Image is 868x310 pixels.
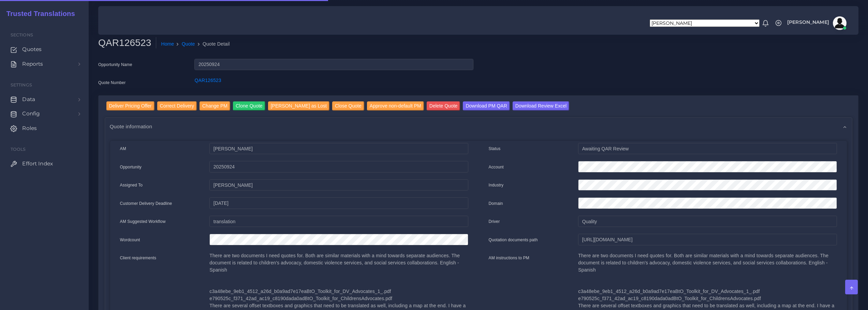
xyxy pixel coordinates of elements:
input: Deliver Pricing Offer [106,101,155,111]
span: Sections [11,32,33,37]
label: Client requirements [120,255,157,261]
input: Correct Delivery [157,101,197,111]
input: Clone Quote [233,101,265,111]
span: Quote information [110,123,152,130]
a: Roles [5,121,84,135]
label: Quotation documents path [489,237,538,243]
label: Assigned To [120,182,143,188]
span: [PERSON_NAME] [787,20,829,25]
input: Approve non-default PM [367,101,424,111]
label: Wordcount [120,237,140,243]
input: [PERSON_NAME] as Lost [268,101,329,111]
a: Quote [182,40,195,48]
a: Home [161,40,174,48]
a: Effort Index [5,157,84,171]
span: Effort Index [22,160,53,167]
label: Quote Number [98,80,126,86]
label: Domain [489,200,503,207]
label: Account [489,164,504,170]
a: Trusted Translations [2,8,75,19]
a: Data [5,92,84,107]
span: Tools [11,147,26,152]
span: Settings [11,82,32,87]
a: QAR126523 [194,78,221,83]
label: Status [489,146,501,152]
label: Customer Delivery Deadline [120,200,172,207]
label: Driver [489,218,500,225]
label: Industry [489,182,504,188]
img: avatar [833,16,847,30]
div: Quote information [105,118,852,135]
input: Download Review Excel [513,101,569,111]
label: AM instructions to PM [489,255,530,261]
span: Roles [22,125,37,132]
label: Opportunity Name [98,62,132,68]
a: Quotes [5,42,84,56]
input: Delete Quote [427,101,460,111]
li: Quote Detail [195,40,230,48]
span: Reports [22,60,43,68]
span: Config [22,110,40,117]
label: AM [120,146,126,152]
input: pm [209,179,468,191]
h2: Trusted Translations [2,10,75,18]
span: Quotes [22,46,42,53]
input: Close Quote [332,101,364,111]
span: Data [22,96,35,103]
a: Reports [5,57,84,71]
label: Opportunity [120,164,142,170]
input: Change PM [200,101,230,111]
a: [PERSON_NAME]avatar [784,16,849,30]
a: Config [5,107,84,121]
label: AM Suggested Workflow [120,218,166,225]
input: Download PM QAR [463,101,510,111]
h2: QAR126523 [98,37,156,49]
